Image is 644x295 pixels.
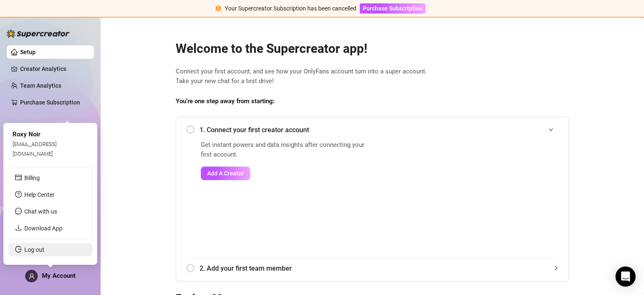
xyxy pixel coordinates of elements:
[391,140,558,248] iframe: Add Creators
[8,243,92,256] li: Log out
[200,125,558,135] span: 1. Connect your first creator account
[42,272,75,279] span: My Account
[553,266,558,271] span: collapsed
[176,97,275,105] strong: You’re one step away from starting:
[20,82,61,89] a: Team Analytics
[20,99,80,106] a: Purchase Subscription
[176,41,569,57] h2: Welcome to the Supercreator app!
[20,49,36,55] a: Setup
[363,5,423,12] span: Purchase Subscription
[24,175,40,181] a: Billing
[207,170,244,177] span: Add A Creator
[8,171,92,185] li: Billing
[13,131,40,138] span: Roxy Noir
[360,5,426,12] a: Purchase Subscription
[176,67,569,86] span: Connect your first account, and see how your OnlyFans account turn into a super account. Take you...
[186,120,558,140] div: 1. Connect your first creator account
[24,246,44,253] a: Log out
[360,3,426,13] button: Purchase Subscription
[29,273,35,279] span: user
[13,141,57,157] span: [EMAIL_ADDRESS][DOMAIN_NAME]
[225,5,356,12] span: Your Supercreator Subscription has been cancelled
[186,258,558,279] div: 2. Add your first team member
[615,266,636,287] div: Open Intercom Messenger
[24,191,55,198] a: Help Center
[201,167,370,180] a: Add A Creator
[24,208,57,215] span: Chat with us
[200,263,558,274] span: 2. Add your first team member
[216,5,221,11] span: exclamation-circle
[201,140,370,160] span: Get instant powers and data insights after connecting your first account.
[20,62,87,76] a: Creator Analytics
[7,29,70,38] img: logo-BBDzfeDw.svg
[15,208,22,214] span: message
[24,225,62,232] a: Download App
[57,120,70,133] img: AI Chatter
[201,167,250,180] button: Add A Creator
[548,127,553,132] span: expanded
